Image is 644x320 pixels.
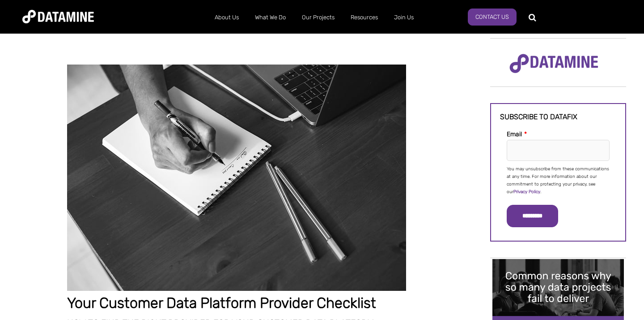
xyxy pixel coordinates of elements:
a: Join Us [386,6,422,29]
a: Privacy Policy [513,189,540,195]
span: Email [507,130,522,138]
a: Our Projects [294,6,343,29]
a: Contact Us [468,9,517,26]
a: Resources [343,6,386,29]
img: Datamine [22,10,94,23]
a: What We Do [247,6,294,29]
h3: Subscribe to datafix [500,113,616,121]
img: 20230421 Your CDP provider checklist BW [67,65,406,291]
a: About Us [207,6,247,29]
p: You may unsubscribe from these communications at any time. For more information about our commitm... [507,165,610,196]
img: Datamine Logo No Strapline - Purple [504,48,604,79]
h1: Your Customer Data Platform Provider Checklist [67,295,457,311]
